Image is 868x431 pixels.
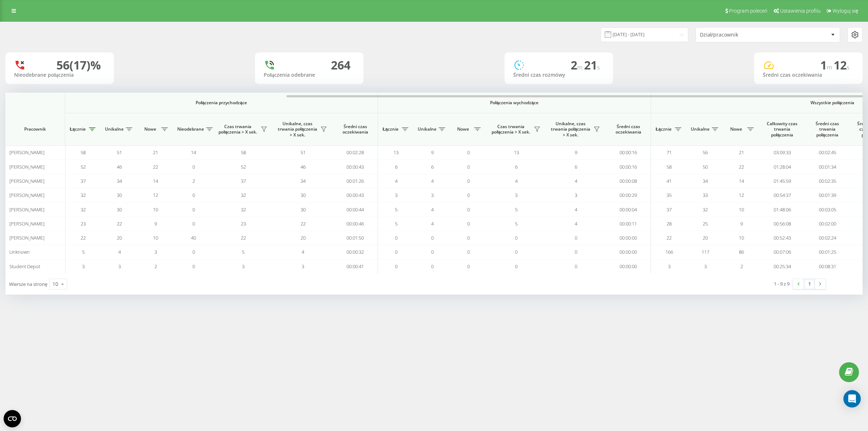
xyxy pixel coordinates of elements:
span: 32 [81,206,86,213]
td: 00:00:16 [606,145,651,160]
td: 00:01:34 [805,160,850,174]
span: 20 [301,234,306,241]
span: 0 [395,263,397,270]
span: 4 [575,220,577,227]
span: 12 [153,192,158,198]
span: Unikalne [418,126,437,132]
span: 2 [571,57,584,73]
td: 00:01:50 [333,231,378,245]
span: Pracownik [12,126,59,132]
span: 34 [301,178,306,184]
span: 5 [395,220,397,227]
span: [PERSON_NAME] [9,206,44,213]
span: 4 [575,206,577,213]
span: 25 [703,220,708,227]
span: Całkowity czas trwania połączenia [765,121,799,138]
span: Program poleceń [729,8,767,14]
span: 22 [667,234,672,241]
span: 30 [117,192,122,198]
span: 3 [575,192,577,198]
span: 0 [467,220,470,227]
td: 01:28:04 [759,160,805,174]
div: Dział/pracownik [700,32,786,38]
span: 32 [241,192,246,198]
span: 5 [242,249,244,255]
span: m [577,63,584,71]
td: 00:02:24 [805,231,850,245]
td: 00:01:39 [805,188,850,202]
span: Łącznie [69,126,87,132]
td: 00:00:43 [333,188,378,202]
span: 13 [393,149,399,156]
span: Nowe [727,126,745,132]
span: 1 [820,57,834,73]
span: Nowe [454,126,472,132]
span: 0 [575,234,577,241]
span: 0 [192,164,195,170]
span: 0 [575,249,577,255]
span: [PERSON_NAME] [9,234,44,241]
span: 5 [515,220,518,227]
span: Unikalne [105,126,124,132]
td: 00:01:25 [805,245,850,259]
td: 00:01:26 [333,174,378,188]
span: m [827,63,834,71]
span: 3 [154,249,157,255]
span: 28 [667,220,672,227]
span: 5 [82,249,85,255]
span: 32 [241,206,246,213]
span: Unikalne, czas trwania połączenia > X sek. [550,121,591,138]
td: 00:02:00 [805,217,850,231]
span: Unknown [9,249,30,255]
span: 117 [702,249,709,255]
span: 35 [667,192,672,198]
span: 21 [584,57,600,73]
td: 00:00:00 [606,245,651,259]
span: 3 [82,263,85,270]
span: 0 [467,192,470,198]
td: 03:09:33 [759,145,805,160]
span: Połączenia wychodzące [395,100,634,106]
span: s [847,63,850,71]
td: 00:00:32 [333,245,378,259]
span: 30 [301,206,306,213]
span: 4 [431,178,434,184]
span: 52 [81,164,86,170]
span: 4 [395,178,397,184]
span: 3 [242,263,244,270]
span: 4 [431,206,434,213]
div: Nieodebrane połączenia [14,72,105,78]
span: 32 [703,206,708,213]
span: 3 [395,192,397,198]
span: 6 [395,164,397,170]
span: Wyloguj się [833,8,858,14]
span: 0 [467,164,470,170]
td: 00:00:00 [606,231,651,245]
span: [PERSON_NAME] [9,149,44,156]
span: 4 [431,220,434,227]
span: 0 [467,206,470,213]
span: 52 [241,164,246,170]
span: [PERSON_NAME] [9,164,44,170]
td: 00:03:05 [805,202,850,216]
span: 0 [192,263,195,270]
span: 0 [431,263,434,270]
span: 0 [467,263,470,270]
div: 10 [52,280,58,288]
span: 14 [191,149,196,156]
td: 00:00:11 [606,217,651,231]
span: 2 [740,263,743,270]
span: 32 [81,192,86,198]
td: 00:08:31 [805,259,850,274]
span: 34 [703,178,708,184]
span: 0 [467,234,470,241]
span: 21 [153,149,158,156]
span: 23 [81,220,86,227]
span: Nieodebrane [177,126,204,132]
div: 264 [331,58,350,72]
span: 51 [117,149,122,156]
td: 00:00:46 [333,217,378,231]
span: Łącznie [382,126,400,132]
span: Średni czas oczekiwania [338,124,372,135]
span: 22 [739,164,744,170]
